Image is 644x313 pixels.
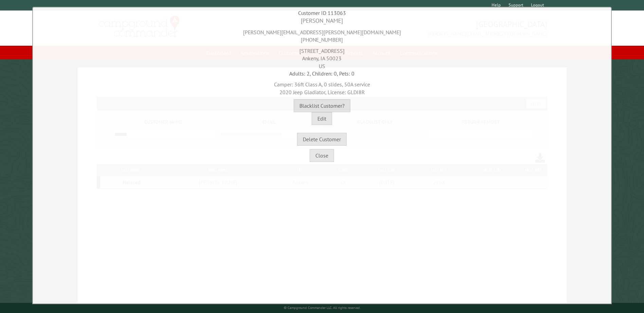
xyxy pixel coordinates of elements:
small: © Campground Commander LLC. All rights reserved. [284,306,361,310]
button: Delete Customer [297,133,347,146]
div: Adults: 2, Children: 0, Pets: 0 [35,70,609,77]
button: Blacklist Customer? [294,99,350,112]
span: 2020 Jeep Gladiator, License: GLDI8R [279,89,365,96]
div: [PERSON_NAME][EMAIL_ADDRESS][PERSON_NAME][DOMAIN_NAME] [PHONE_NUMBER] [35,25,609,44]
div: [STREET_ADDRESS] Ankeny, IA 50023 US [35,44,609,70]
button: Close [310,149,334,162]
div: [PERSON_NAME] [35,17,609,25]
div: Camper: 36ft Class A, 0 slides, 50A service [35,77,609,96]
div: Customer ID 113063 [35,9,609,17]
button: Edit [312,112,332,125]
